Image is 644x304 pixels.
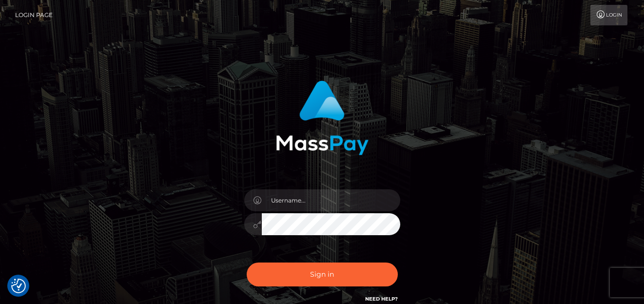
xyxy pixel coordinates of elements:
[590,5,627,25] a: Login
[262,189,400,211] input: Username...
[11,279,26,293] button: Consent Preferences
[365,296,398,302] a: Need Help?
[15,5,53,25] a: Login Page
[247,263,398,286] button: Sign in
[11,279,26,293] img: Revisit consent button
[276,81,369,155] img: MassPay Login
